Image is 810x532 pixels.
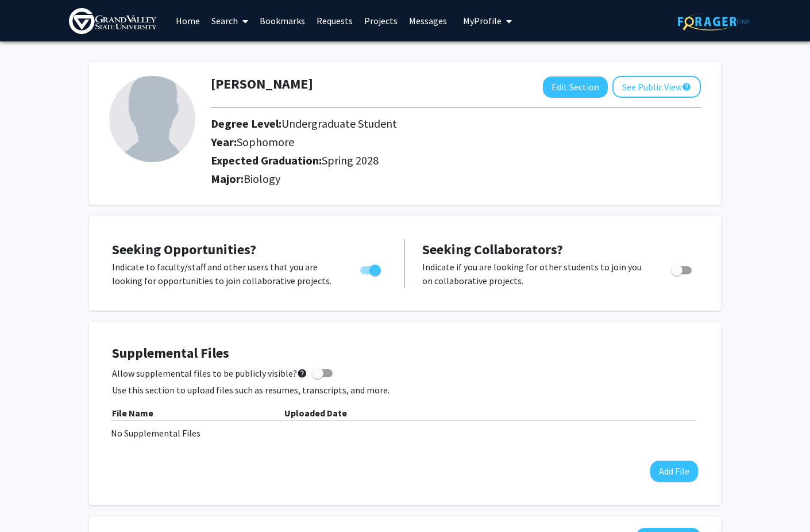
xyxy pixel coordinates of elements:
[211,172,701,186] h2: Major:
[281,116,397,131] span: Undergraduate Student
[237,135,294,149] span: Sophomore
[112,366,307,380] span: Allow supplemental files to be publicly visible?
[311,1,358,41] a: Requests
[111,426,699,440] div: No Supplemental Files
[358,1,403,41] a: Projects
[211,135,682,149] h2: Year:
[211,76,313,93] h1: [PERSON_NAME]
[650,461,698,482] button: Add File
[284,407,347,419] b: Uploaded Date
[682,80,691,94] mat-icon: help
[356,260,387,277] div: Toggle
[170,1,206,41] a: Home
[109,76,195,162] img: Profile Picture
[206,1,254,41] a: Search
[254,1,311,41] a: Bookmarks
[403,1,453,41] a: Messages
[211,154,682,167] h2: Expected Graduation:
[612,76,701,98] button: See Public View
[9,480,49,523] iframe: Chat
[112,260,338,288] p: Indicate to faculty/staff and other users that you are looking for opportunities to join collabor...
[322,153,379,167] span: Spring 2028
[211,117,682,131] h2: Degree Level:
[69,8,156,34] img: Grand Valley State University Logo
[678,13,750,30] img: ForagerOne Logo
[112,240,256,258] span: Seeking Opportunities?
[543,76,608,98] button: Edit Section
[666,260,698,277] div: Toggle
[422,240,563,258] span: Seeking Collaborators?
[297,366,307,380] mat-icon: help
[112,407,153,419] b: File Name
[112,345,698,362] h4: Supplemental Files
[422,260,649,288] p: Indicate if you are looking for other students to join you on collaborative projects.
[112,383,698,397] p: Use this section to upload files such as resumes, transcripts, and more.
[244,171,280,186] span: Biology
[463,15,502,26] span: My Profile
